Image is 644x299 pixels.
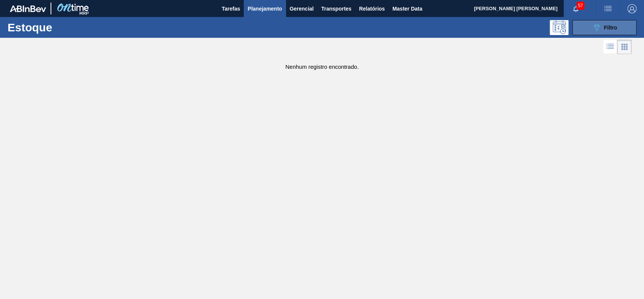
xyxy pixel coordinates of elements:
img: TNhmsLtSVTkK8tSr43FrP2fwEKptu5GPRR3wAAAABJRU5ErkJggg== [10,5,46,12]
span: Relatórios [359,4,384,13]
button: Notificações [564,3,588,14]
div: Visão em Lista [603,40,617,54]
h1: Estoque [8,23,118,32]
span: Filtro [604,25,617,31]
span: 57 [576,2,584,10]
button: Filtro [572,20,636,35]
div: Pogramando: nenhum usuário selecionado [550,20,569,35]
img: userActions [603,4,612,13]
span: Master Data [392,4,422,13]
span: Gerencial [290,4,314,13]
div: Visão em Cards [617,40,632,54]
span: Tarefas [222,4,240,13]
span: Transportes [321,4,351,13]
img: Logout [627,4,636,13]
span: Planejamento [247,4,282,13]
